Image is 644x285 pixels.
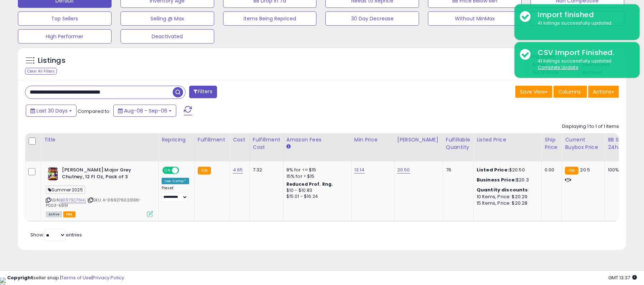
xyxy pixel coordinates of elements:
div: $20.3 [477,177,536,183]
u: Complete Update [538,64,578,70]
div: Title [44,136,156,144]
div: Clear All Filters [25,68,57,75]
img: 51Y3kbY4lGL._SL40_.jpg [46,167,60,181]
a: 20.50 [397,166,410,174]
button: Items Being Repriced [223,11,317,26]
div: 0.00 [545,167,556,173]
div: 15% for > $15 [286,173,346,180]
span: | SKU: A-069276020136-P003-5891 [46,197,141,208]
button: Aug-08 - Sep-06 [113,105,176,117]
div: $10 - $10.83 [286,187,346,194]
div: Amazon Fees [286,136,348,144]
div: CSV Import Finished. [532,47,634,58]
b: Business Price: [477,176,516,183]
div: Fulfillable Quantity [446,136,471,151]
div: [PERSON_NAME] [397,136,440,144]
span: OFF [178,167,190,174]
h5: Listings [38,56,65,66]
div: Import finished [532,10,634,20]
a: B097SC76HL [60,197,86,203]
span: Last 30 Days [36,107,68,114]
div: Cost [233,136,247,144]
b: Quantity discounts [477,186,528,193]
span: Aug-08 - Sep-06 [124,107,167,114]
div: 41 listings successfully updated. [532,58,634,71]
div: Low. Comp * [162,178,189,184]
button: Filters [189,86,217,98]
span: ON [163,167,172,174]
div: 10 Items, Price: $20.29 [477,194,536,200]
div: Listed Price [477,136,539,144]
div: Fulfillment [198,136,227,144]
span: All listings currently available for purchase on Amazon [46,211,62,217]
div: 100% [608,167,631,173]
div: : [477,187,536,193]
button: Top Sellers [18,11,112,26]
div: 41 listings successfully updated. [532,20,634,27]
div: ASIN: [46,167,153,216]
button: Last 30 Days [26,105,77,117]
div: 8% for <= $15 [286,167,346,173]
b: Listed Price: [477,166,509,173]
a: Terms of Use [61,274,92,281]
span: 2025-10-7 13:37 GMT [608,274,637,281]
a: 4.65 [233,166,243,174]
div: 7.32 [253,167,278,173]
small: FBA [565,167,578,175]
button: 30 Day Decrease [325,11,419,26]
div: $15.01 - $16.24 [286,194,346,200]
button: Deactivated [121,29,214,44]
div: Fulfillment Cost [253,136,280,151]
b: Reduced Prof. Rng. [286,181,333,187]
div: Ship Price [545,136,559,151]
button: Without MinMax [428,11,522,26]
div: 15 Items, Price: $20.28 [477,200,536,206]
a: Privacy Policy [93,274,124,281]
span: Columns [558,88,581,95]
span: 20.5 [580,166,590,173]
button: Actions [588,86,619,98]
b: [PERSON_NAME] Major Grey Chutney, 12 Fl Oz, Pack of 3 [62,167,149,182]
span: Summer 2025 [46,186,85,194]
a: 13.14 [354,166,365,174]
span: Compared to: [78,108,110,115]
button: Selling @ Max [121,11,214,26]
span: Show: entries [30,231,82,238]
div: 76 [446,167,468,173]
button: Save View [515,86,552,98]
small: Amazon Fees. [286,144,291,150]
div: Current Buybox Price [565,136,602,151]
button: Columns [554,86,587,98]
div: Displaying 1 to 1 of 1 items [562,123,619,130]
div: Preset: [162,186,189,202]
small: FBA [198,167,211,175]
strong: Copyright [7,274,33,281]
div: $20.50 [477,167,536,173]
button: High Performer [18,29,112,44]
div: Repricing [162,136,192,144]
span: FBA [63,211,75,217]
div: Min Price [354,136,391,144]
div: BB Share 24h. [608,136,634,151]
